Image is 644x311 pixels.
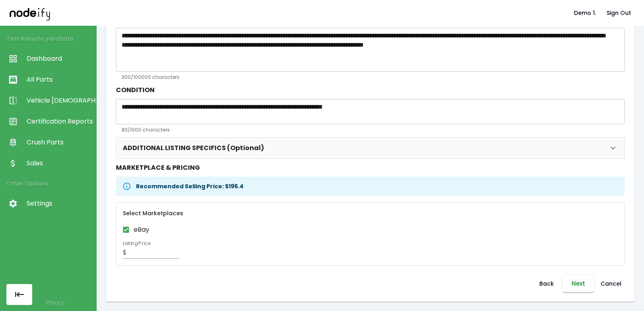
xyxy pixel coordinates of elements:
span: Crush Parts [27,138,92,147]
span: Vehicle [DEMOGRAPHIC_DATA] [27,96,92,105]
img: nodeify [10,5,50,20]
button: Next [563,275,594,292]
h6: MARKETPLACE & PRICING [116,162,625,173]
span: eBay [134,225,149,235]
h6: CONDITION [116,84,625,96]
label: Listing Price [123,240,151,247]
a: Privacy [46,299,64,307]
button: Back [534,275,559,292]
p: 300/100000 characters [122,73,619,81]
p: 83/1000 characters [122,126,619,134]
button: Sign Out [603,6,634,21]
span: All Parts [27,75,92,84]
span: Settings [27,199,92,208]
p: Select Marketplaces [123,209,618,217]
h6: ADDITIONAL LISTING SPECIFICS (Optional) [123,142,264,154]
span: Sales [27,159,92,168]
span: Dashboard [27,54,92,64]
span: Certification Reports [27,117,92,126]
p: Recommended Selling Price: $ 196.4 [136,182,244,190]
button: ADDITIONAL LISTING SPECIFICS (Optional) [116,138,624,159]
button: Cancel [597,275,625,292]
p: $ [123,248,127,257]
button: Demo 1. [571,6,599,21]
